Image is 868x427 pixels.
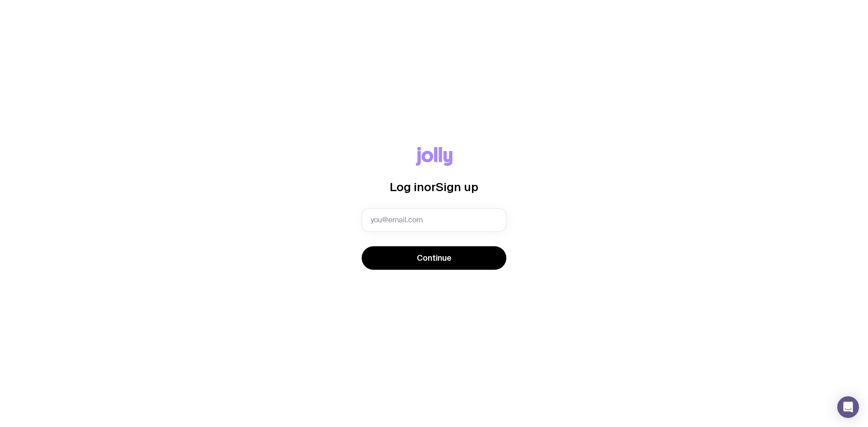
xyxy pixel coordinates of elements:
span: or [424,180,436,193]
div: Open Intercom Messenger [837,396,859,418]
span: Log in [390,180,424,193]
span: Sign up [436,180,478,193]
input: you@email.com [362,208,506,232]
button: Continue [362,246,506,270]
span: Continue [417,253,452,263]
